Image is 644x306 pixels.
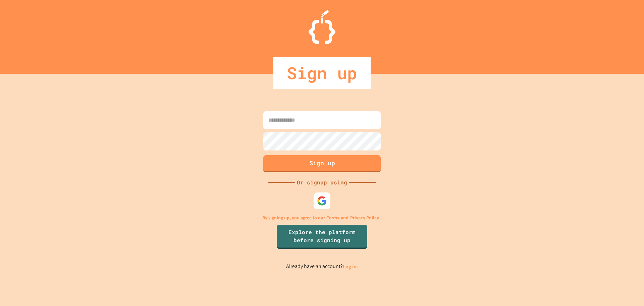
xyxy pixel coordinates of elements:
[286,262,358,271] p: Already have an account?
[343,263,358,270] a: Log in.
[277,225,367,249] a: Explore the platform before signing up
[273,57,371,89] div: Sign up
[317,196,327,206] img: google-icon.svg
[327,214,339,221] a: Terms
[262,214,382,221] p: By signing up, you agree to our and .
[309,10,335,44] img: Logo.svg
[350,214,379,221] a: Privacy Policy
[263,155,381,172] button: Sign up
[295,178,349,186] div: Or signup using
